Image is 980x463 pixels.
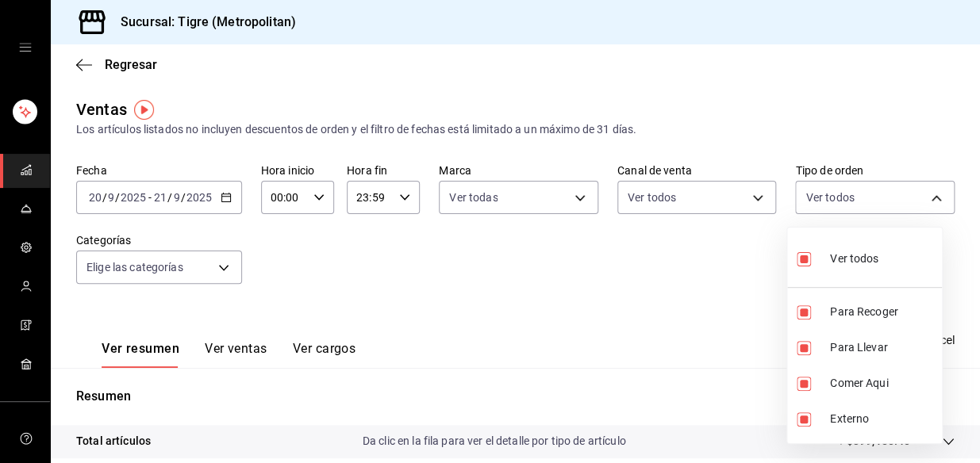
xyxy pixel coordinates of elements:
span: Externo [830,411,936,427]
img: Tooltip marker [134,100,154,120]
span: Para Recoger [830,304,936,320]
span: Ver todos [830,251,878,267]
span: Comer Aqui [830,375,936,392]
span: Para Llevar [830,339,936,356]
